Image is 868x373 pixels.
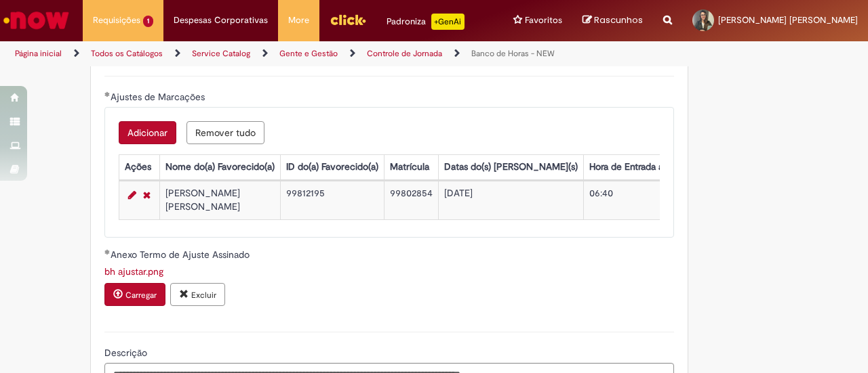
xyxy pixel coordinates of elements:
[583,154,763,179] th: Hora de Entrada a ser ajustada no ponto
[718,14,858,26] span: [PERSON_NAME] [PERSON_NAME]
[384,154,438,179] th: Matrícula
[186,121,264,144] button: Remove all rows for Ajustes de Marcações
[438,154,583,179] th: Datas do(s) [PERSON_NAME](s)
[330,9,366,30] img: click_logo_yellow_360x200.png
[104,249,111,255] span: Obrigatório Preenchido
[594,14,643,26] span: Rascunhos
[174,14,268,27] span: Despesas Corporativas
[125,187,140,203] a: Editar Linha 1
[170,283,225,306] button: Excluir anexo bh ajustar.png
[143,16,153,27] span: 1
[367,48,442,59] a: Controle de Jornada
[280,154,384,179] th: ID do(a) Favorecido(a)
[159,181,280,219] td: [PERSON_NAME] [PERSON_NAME]
[125,290,157,301] small: Carregar
[93,14,140,27] span: Requisições
[15,48,62,59] a: Página inicial
[159,154,280,179] th: Nome do(a) Favorecido(a)
[191,290,216,301] small: Excluir
[119,154,159,179] th: Ações
[279,48,338,59] a: Gente e Gestão
[1,7,71,34] img: ServiceNow
[104,283,165,306] button: Carregar anexo de Anexo Termo de Ajuste Assinado Required
[280,181,384,219] td: 99812195
[104,265,163,278] a: Download de bh ajustar.png
[288,14,309,27] span: More
[104,91,111,97] span: Obrigatório Preenchido
[438,181,583,219] td: [DATE]
[119,121,176,144] button: Add a row for Ajustes de Marcações
[140,187,154,203] a: Remover linha 1
[104,347,150,359] span: Descrição
[10,41,568,66] ul: Trilhas de página
[525,14,562,27] span: Favoritos
[111,248,252,261] span: Anexo Termo de Ajuste Assinado
[192,48,250,59] a: Service Catalog
[583,181,763,219] td: 06:40
[384,181,438,219] td: 99802854
[111,91,208,103] span: Ajustes de Marcações
[431,14,465,30] p: +GenAi
[91,48,163,59] a: Todos os Catálogos
[471,48,555,59] a: Banco de Horas - NEW
[583,14,643,27] a: Rascunhos
[387,14,465,30] div: Padroniza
